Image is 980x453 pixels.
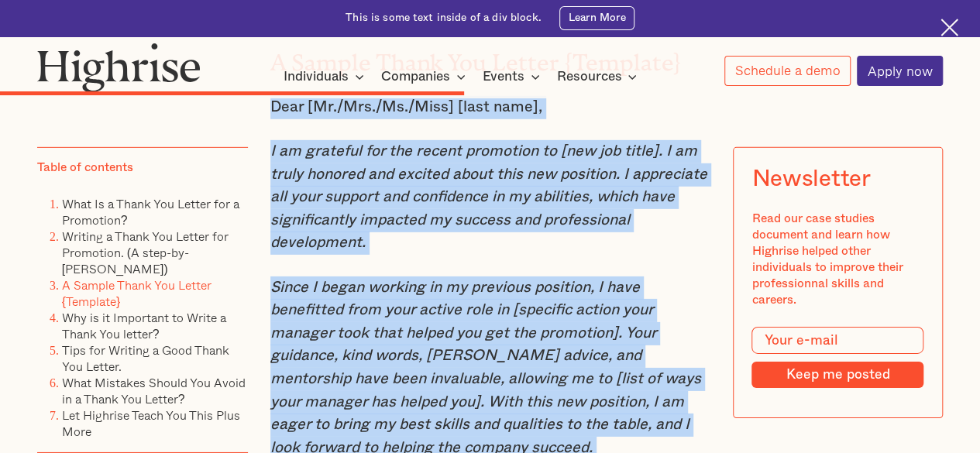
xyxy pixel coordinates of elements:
[940,19,958,36] img: Cross icon
[751,211,923,308] div: Read our case studies document and learn how Highrise helped other individuals to improve their p...
[270,143,707,250] em: I am grateful for the recent promotion to [new job title]. I am truly honored and excited about t...
[37,43,201,92] img: Highrise logo
[751,327,923,388] form: Modal Form
[62,341,229,376] a: Tips for Writing a Good Thank You Letter.
[346,11,542,26] div: This is some text inside of a div block.
[381,67,450,86] div: Companies
[37,160,133,176] div: Table of contents
[483,67,524,86] div: Events
[751,362,923,387] input: Keep me posted
[556,67,621,86] div: Resources
[284,67,369,86] div: Individuals
[62,194,239,229] a: What Is a Thank You Letter for a Promotion?
[483,67,545,86] div: Events
[62,406,240,441] a: Let Highrise Teach You This Plus More
[381,67,470,86] div: Companies
[62,308,226,343] a: Why is it Important to Write a Thank You letter?
[857,56,943,86] a: Apply now
[270,96,710,119] p: Dear [Mr./Mrs./Ms./Miss] [last name],
[62,227,229,278] a: Writing a Thank You Letter for Promotion. (A step-by-[PERSON_NAME])
[62,373,246,408] a: What Mistakes Should You Avoid in a Thank You Letter?
[751,166,870,192] div: Newsletter
[556,67,641,86] div: Resources
[559,6,634,30] a: Learn More
[751,327,923,355] input: Your e-mail
[724,56,851,86] a: Schedule a demo
[62,276,211,311] a: A Sample Thank You Letter {Template}
[284,67,349,86] div: Individuals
